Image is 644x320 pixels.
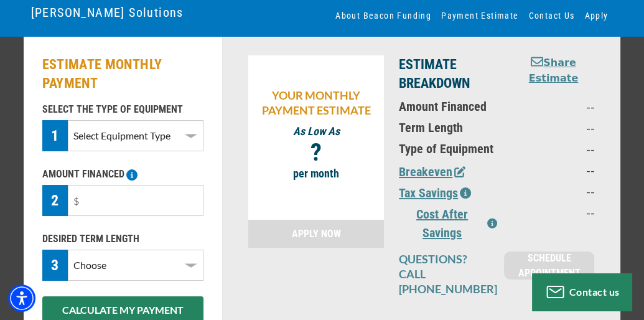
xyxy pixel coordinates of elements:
[399,120,506,135] p: Term Length
[399,141,506,156] p: Type of Equipment
[31,2,184,23] a: [PERSON_NAME] Solutions
[42,55,204,93] h2: ESTIMATE MONTHLY PAYMENT
[399,99,506,114] p: Amount Financed
[42,185,68,216] div: 2
[521,162,594,177] p: --
[569,286,620,298] span: Contact us
[532,273,632,311] button: Contact us
[521,99,594,114] p: --
[399,252,489,296] p: QUESTIONS? CALL [PHONE_NUMBER]
[521,184,594,199] p: --
[248,220,384,248] a: APPLY NOW
[399,55,506,93] p: ESTIMATE BREAKDOWN
[254,88,378,118] p: YOUR MONTHLY PAYMENT ESTIMATE
[254,124,378,139] p: As Low As
[399,205,497,242] button: Cost After Savings
[42,102,204,117] p: SELECT THE TYPE OF EQUIPMENT
[254,145,378,160] p: ?
[8,285,35,312] div: Accessibility Menu
[42,232,204,247] p: DESIRED TERM LENGTH
[68,185,204,216] input: $
[42,250,68,281] div: 3
[504,252,594,280] a: SCHEDULE APPOINTMENT
[42,167,204,182] p: AMOUNT FINANCED
[521,55,585,86] button: Share Estimate
[42,120,68,151] div: 1
[399,162,465,181] button: Breakeven
[521,205,594,220] p: --
[399,184,471,202] button: Tax Savings
[254,166,378,181] p: per month
[521,141,594,156] p: --
[521,120,594,135] p: --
